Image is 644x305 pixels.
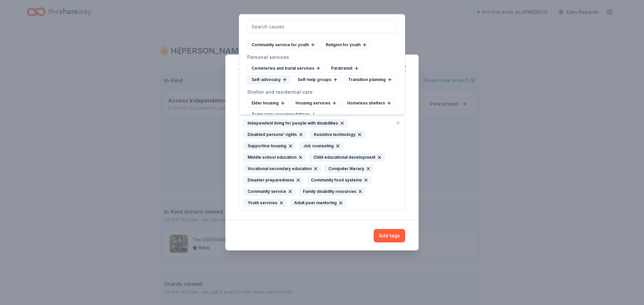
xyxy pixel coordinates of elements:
div: Youth services [243,199,287,207]
div: Community service [243,187,296,196]
button: Add tags [374,229,405,242]
div: Homeless shelters [343,99,395,107]
div: Community food systems [307,176,372,184]
div: Independent living for people with disabilities [243,119,348,128]
input: Search causes [247,20,397,33]
div: Elder housing [247,99,288,107]
div: Paratransit [327,64,362,73]
div: Transition planning [344,75,395,84]
div: Supportive housing [243,142,296,150]
div: Housing services [291,99,340,107]
div: Community service for youth [247,41,319,49]
button: Independent living for people with disabilitiesDisabled persons' rightsAssistive technologySuppor... [239,116,405,210]
div: Child educational development [309,153,385,162]
div: Personal services [247,53,397,61]
div: Cemeteries and burial services [247,64,324,73]
div: Job counseling [299,142,343,150]
div: Self-help groups [293,75,341,84]
div: Family disability resources [299,187,366,196]
div: Shelter and residential care [247,88,397,96]
div: Computer literacy [324,164,374,173]
div: Religion for youth [321,41,370,49]
div: Assistive technology [309,130,365,139]
div: Adult peer mentoring [290,199,346,207]
div: Self-advocacy [247,75,290,84]
div: Disaster preparedness [243,176,304,184]
div: Middle school education [243,153,306,162]
div: Vocational secondary education [243,164,321,173]
div: Disabled persons' rights [243,130,307,139]
div: Temporary accommodations [247,110,319,119]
